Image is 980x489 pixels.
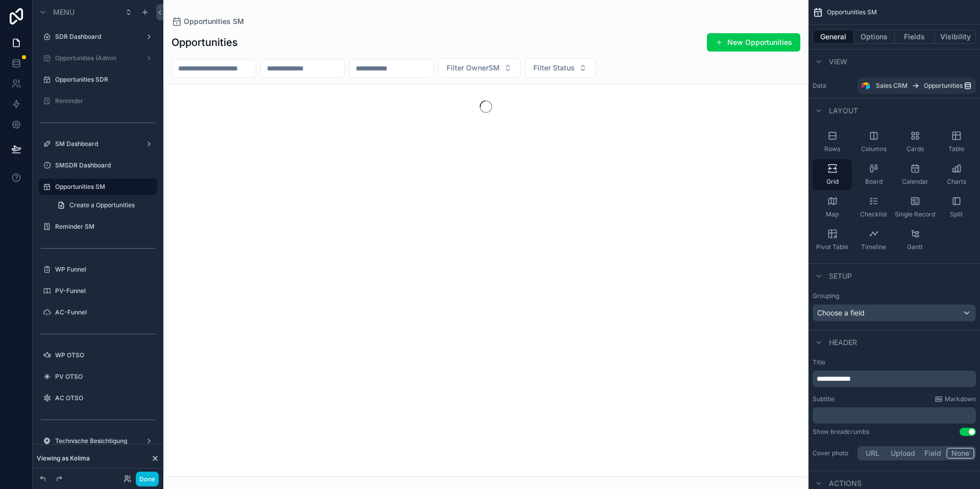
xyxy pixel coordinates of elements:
button: Split [937,192,976,223]
span: Split [950,210,963,218]
span: Create a Opportunities [69,201,135,209]
span: Timeline [861,243,886,251]
label: SMSDR Dashboard [55,161,151,169]
label: AC OTSO [55,394,151,402]
div: scrollable content [813,371,976,387]
span: Opportunities [924,82,963,90]
button: Checklist [854,192,893,223]
label: Opportunities SDR [55,76,151,84]
div: Show breadcrumbs [813,428,869,436]
button: Charts [937,159,976,190]
button: None [946,448,974,459]
a: Markdown [935,395,976,403]
span: Pivot Table [816,243,848,251]
button: Table [937,127,976,157]
span: Single Record [895,210,935,218]
button: Choose a field [813,304,976,322]
label: Data [813,82,853,90]
span: Table [948,145,964,153]
label: Reminder SM [55,223,151,231]
label: Opportunities (Admin [55,54,137,62]
label: Subtitle [813,395,835,403]
button: Visibility [935,30,976,44]
span: Gantt [907,243,923,251]
span: Sales CRM [876,82,908,90]
a: Sales CRMOpportunities [857,78,976,94]
span: Checklist [860,210,887,218]
button: URL [859,448,886,459]
label: WP OTSO [55,351,151,359]
button: Map [813,192,852,223]
button: Done [136,472,159,486]
button: Timeline [854,225,893,255]
button: Columns [854,127,893,157]
span: Choose a field [817,308,865,317]
span: Setup [829,271,852,281]
button: Fields [895,30,936,44]
button: Pivot Table [813,225,852,255]
button: Single Record [895,192,935,223]
span: Charts [947,178,966,186]
label: WP Funnel [55,265,151,274]
span: Opportunities SM [827,8,877,16]
span: Menu [53,7,75,17]
label: SDR Dashboard [55,33,137,41]
label: Technische Besichtigung [55,437,137,445]
label: Opportunities SM [55,183,151,191]
span: Map [826,210,839,218]
a: Create a Opportunities [51,197,157,213]
img: Airtable Logo [862,82,870,90]
span: Markdown [945,395,976,403]
span: Grid [826,178,839,186]
label: Cover photo [813,449,853,457]
label: AC-Funnel [55,308,151,316]
span: Rows [824,145,840,153]
label: Title [813,358,976,366]
button: Cards [895,127,935,157]
span: Calendar [902,178,928,186]
span: Header [829,337,857,348]
button: Board [854,159,893,190]
span: View [829,57,847,67]
button: General [813,30,854,44]
span: Layout [829,106,858,116]
span: Cards [906,145,924,153]
button: Calendar [895,159,935,190]
label: PV OTSO [55,373,151,381]
button: Field [920,448,947,459]
span: Columns [861,145,887,153]
button: Upload [886,448,920,459]
button: Rows [813,127,852,157]
div: scrollable content [813,407,976,424]
span: Viewing as Kelima [37,454,90,462]
label: Reminder [55,97,151,105]
button: Grid [813,159,852,190]
button: Gantt [895,225,935,255]
label: Grouping [813,292,839,300]
label: SM Dashboard [55,140,137,148]
label: PV-Funnel [55,287,151,295]
span: Board [865,178,883,186]
button: Options [854,30,895,44]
